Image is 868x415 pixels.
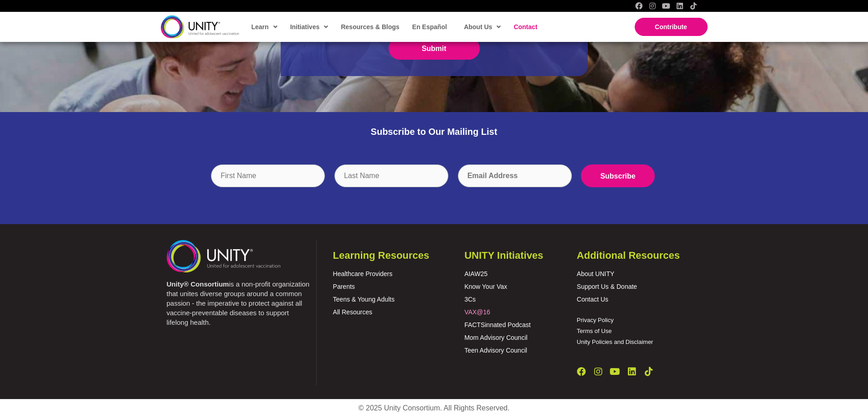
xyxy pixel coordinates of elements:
[333,270,393,277] a: Healthcare Providers
[333,296,395,303] a: Teens & Young Adults
[459,16,504,37] a: About Us
[333,283,355,290] a: Parents
[211,164,325,187] input: First Name
[161,15,239,38] img: unity-logo-dark
[577,317,614,323] a: Privacy Policy
[655,23,687,31] span: Contribute
[458,164,572,187] input: Email Address
[334,164,448,187] input: Last Name
[389,37,480,60] input: Submit
[577,367,586,376] a: Facebook
[333,308,372,316] a: All Resources
[464,347,527,354] a: Teen Advisory Council
[644,367,653,376] a: TikTok
[464,308,490,316] a: VAX@16
[649,2,656,10] a: Instagram
[464,334,528,341] a: Mom Advisory Council
[167,279,312,327] p: is a non-profit organization that unites diverse groups around a common passion - the imperative ...
[577,296,608,303] a: Contact Us
[464,283,507,290] a: Know Your Vax
[577,328,612,334] a: Terms of Use
[635,18,708,36] a: Contribute
[408,16,451,37] a: En Español
[464,321,531,328] a: FACTSinnated Podcast
[167,280,229,288] strong: Unity® Consortium
[611,367,620,376] a: YouTube
[464,296,476,303] a: 3Cs
[514,23,537,31] span: Contact
[676,2,683,10] a: LinkedIn
[464,270,488,277] a: AIAW25
[509,16,541,37] a: Contact
[333,250,430,261] span: Learning Resources
[412,23,447,31] span: En Español
[627,367,637,376] a: LinkedIn
[577,270,614,277] a: About UNITY
[690,2,697,10] a: TikTok
[336,16,403,37] a: Resources & Blogs
[577,338,653,345] a: Unity Policies and Disclaimer
[464,20,501,34] span: About Us
[663,2,670,10] a: YouTube
[341,23,399,31] span: Resources & Blogs
[290,20,329,34] span: Initiatives
[371,127,498,137] span: Subscribe to Our Mailing List
[594,367,603,376] a: Instagram
[577,283,637,290] a: Support Us & Donate
[581,164,654,187] input: Subscribe
[464,250,543,261] span: UNITY Initiatives
[635,2,642,10] a: Facebook
[252,20,277,34] span: Learn
[193,401,676,415] p: © 2025 Unity Consortium. All Rights Reserved.
[577,250,680,261] span: Additional Resources
[167,240,281,272] img: unity-logo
